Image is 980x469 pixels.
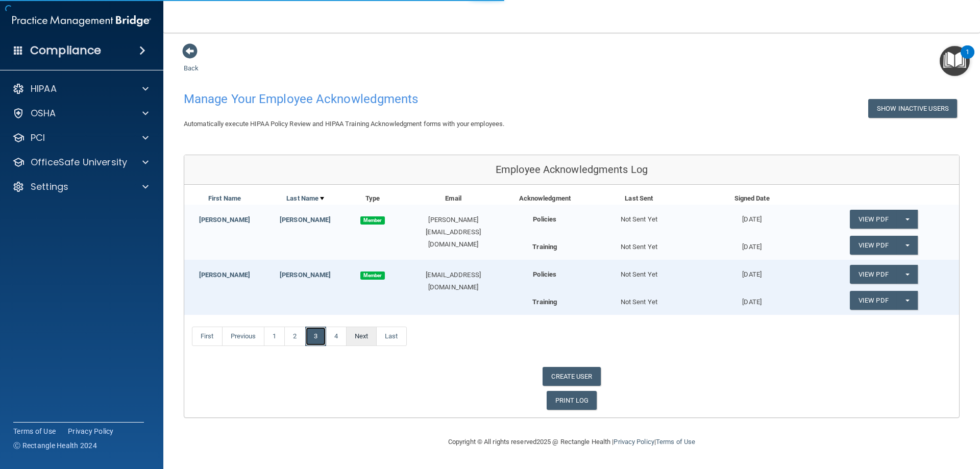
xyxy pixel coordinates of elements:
[264,327,285,346] a: 1
[280,271,331,279] a: [PERSON_NAME]
[208,192,241,205] a: First Name
[12,107,149,119] a: OSHA
[222,327,265,346] a: Previous
[582,291,695,308] div: Not Sent Yet
[31,132,45,144] p: PCI
[385,426,758,458] div: Copyright © All rights reserved 2025 @ Rectangle Health | |
[850,291,897,310] a: View PDF
[582,236,695,253] div: Not Sent Yet
[13,426,56,436] a: Terms of Use
[400,269,507,293] div: [EMAIL_ADDRESS][DOMAIN_NAME]
[507,192,583,205] div: Acknowledgment
[850,236,897,255] a: View PDF
[12,83,149,95] a: HIPAA
[803,397,968,437] iframe: Drift Widget Chat Controller
[360,216,385,225] span: Member
[280,216,331,224] a: [PERSON_NAME]
[184,92,630,106] h4: Manage Your Employee Acknowledgments
[966,52,969,65] div: 1
[13,440,97,451] span: Ⓒ Rectangle Health 2024
[695,260,808,281] div: [DATE]
[346,192,399,205] div: Type
[199,216,250,224] a: [PERSON_NAME]
[12,181,149,193] a: Settings
[31,156,127,168] p: OfficeSafe University
[12,132,149,144] a: PCI
[284,327,305,346] a: 2
[695,236,808,253] div: [DATE]
[532,298,557,306] b: Training
[286,192,324,205] a: Last Name
[184,120,504,128] span: Automatically execute HIPAA Policy Review and HIPAA Training Acknowledgment forms with your emplo...
[12,156,149,168] a: OfficeSafe University
[346,327,377,346] a: Next
[532,243,557,251] b: Training
[543,367,600,386] a: CREATE USER
[695,192,808,205] div: Signed Date
[533,270,556,278] b: Policies
[850,265,897,284] a: View PDF
[868,99,957,118] button: Show Inactive Users
[695,205,808,226] div: [DATE]
[68,426,114,436] a: Privacy Policy
[582,205,695,226] div: Not Sent Yet
[184,52,199,72] a: Back
[31,83,57,95] p: HIPAA
[533,215,556,223] b: Policies
[184,155,959,185] div: Employee Acknowledgments Log
[400,192,507,205] div: Email
[614,438,654,446] a: Privacy Policy
[656,438,695,446] a: Terms of Use
[400,214,507,251] div: [PERSON_NAME][EMAIL_ADDRESS][DOMAIN_NAME]
[360,271,385,280] span: Member
[192,327,223,346] a: First
[31,107,56,119] p: OSHA
[30,43,101,58] h4: Compliance
[547,391,597,410] a: PRINT LOG
[12,11,151,31] img: PMB logo
[31,181,68,193] p: Settings
[199,271,250,279] a: [PERSON_NAME]
[695,291,808,308] div: [DATE]
[376,327,406,346] a: Last
[582,192,695,205] div: Last Sent
[326,327,347,346] a: 4
[582,260,695,281] div: Not Sent Yet
[940,46,970,76] button: Open Resource Center, 1 new notification
[850,210,897,229] a: View PDF
[305,327,326,346] a: 3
